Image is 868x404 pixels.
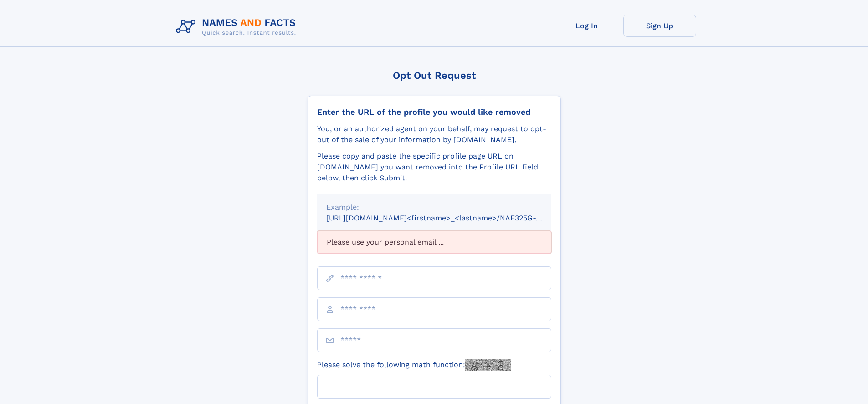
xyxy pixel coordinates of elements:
small: [URL][DOMAIN_NAME]<firstname>_<lastname>/NAF325G-xxxxxxxx [326,214,569,222]
div: Enter the URL of the profile you would like removed [317,107,551,117]
div: You, or an authorized agent on your behalf, may request to opt-out of the sale of your informatio... [317,123,551,145]
div: Please use your personal email ... [317,231,551,254]
a: Log In [550,15,623,37]
div: Please copy and paste the specific profile page URL on [DOMAIN_NAME] you want removed into the Pr... [317,151,551,184]
div: Opt Out Request [308,70,561,81]
div: Example: [326,202,542,213]
label: Please solve the following math function: [317,359,511,371]
a: Sign Up [623,15,696,37]
img: Logo Names and Facts [172,15,303,39]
